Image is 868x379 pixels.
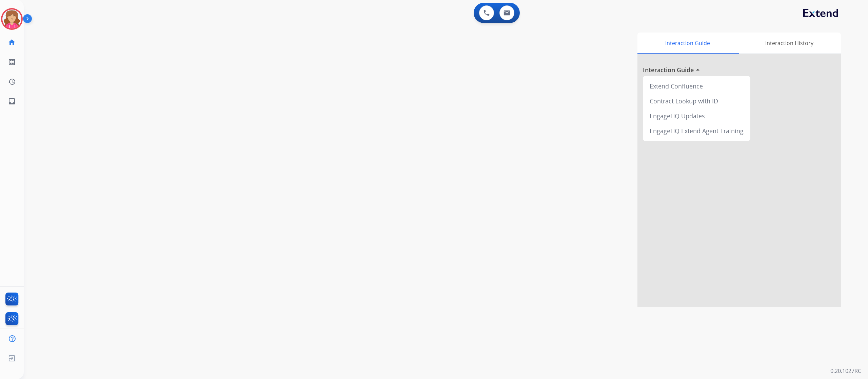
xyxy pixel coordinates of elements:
[646,94,748,108] div: Contract Lookup with ID
[8,58,16,66] mat-icon: list_alt
[646,123,748,138] div: EngageHQ Extend Agent Training
[8,78,16,86] mat-icon: history
[8,97,16,105] mat-icon: inbox
[830,367,861,375] p: 0.20.1027RC
[646,108,748,123] div: EngageHQ Updates
[8,38,16,46] mat-icon: home
[2,9,21,28] img: avatar
[646,79,748,94] div: Extend Confluence
[737,33,841,54] div: Interaction History
[637,33,737,54] div: Interaction Guide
